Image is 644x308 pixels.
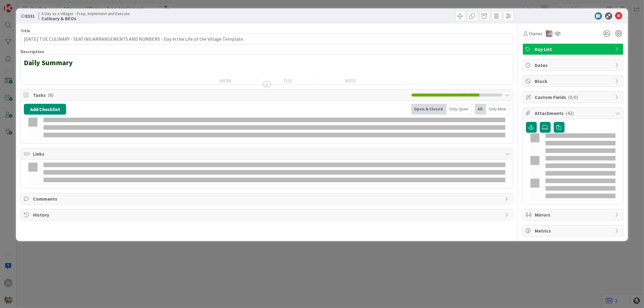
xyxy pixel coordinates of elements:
[21,49,44,54] span: Description
[486,104,510,115] div: Only Mine
[24,104,66,115] button: Add Checklist
[21,12,35,20] span: ID
[25,13,35,19] b: 8331
[535,46,612,53] span: Day List
[33,91,408,99] span: Tasks
[41,11,130,16] span: A Day as a Villager - Prep, Implement and Execute
[535,227,612,234] span: Metrics
[546,30,553,37] img: OM
[535,78,612,85] span: Block
[535,62,612,69] span: Dates
[566,110,574,116] span: ( 42 )
[568,94,578,100] span: ( 0/0 )
[21,28,30,33] label: Title
[48,92,53,98] span: ( 8 )
[475,104,486,115] div: All
[33,150,502,157] span: Links
[535,110,612,117] span: Attachments
[24,58,73,67] strong: Daily Summary
[535,94,612,101] span: Custom Fields
[411,104,447,115] div: Open & Closed
[41,16,130,21] b: Culinary & BEOs
[529,30,543,37] span: Owner
[33,195,502,202] span: Comments
[535,211,612,218] span: Mirrors
[447,104,472,115] div: Only Open
[33,211,502,218] span: History
[21,33,513,44] input: type card name here...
